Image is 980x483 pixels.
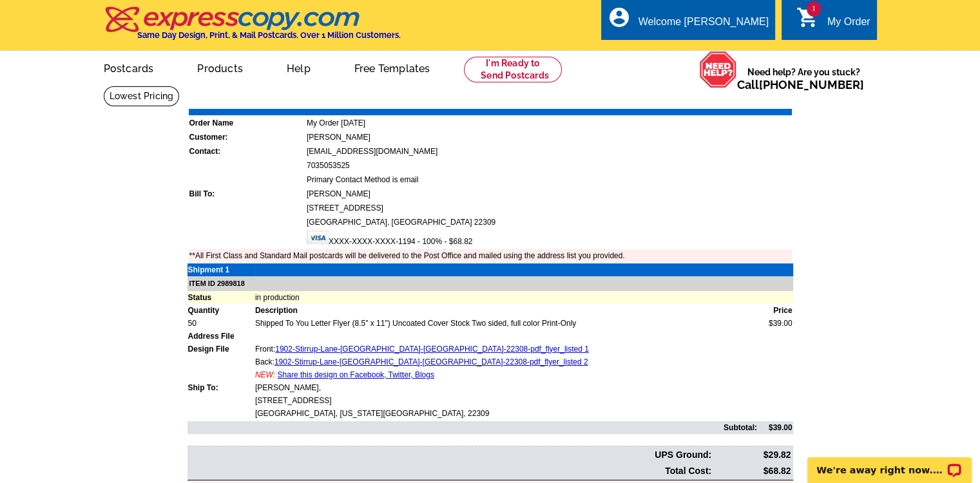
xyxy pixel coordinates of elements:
[255,381,758,394] td: [PERSON_NAME],
[758,304,793,317] td: Price
[189,131,305,144] td: Customer:
[189,464,713,478] td: Total Cost:
[83,52,175,82] a: Postcards
[187,330,255,343] td: Address File
[104,15,401,40] a: Same Day Design, Print, & Mail Postcards. Over 1 Million Customers.
[255,370,275,379] span: NEW:
[608,6,631,29] i: account_circle
[189,117,305,129] td: Order Name
[189,448,713,462] td: UPS Ground:
[306,216,792,229] td: [GEOGRAPHIC_DATA], [GEOGRAPHIC_DATA] 22309
[187,291,255,304] td: Status
[306,187,792,200] td: [PERSON_NAME]
[189,187,305,200] td: Bill To:
[306,117,792,129] td: My Order [DATE]
[827,16,870,34] div: My Order
[713,448,791,462] td: $29.82
[177,52,264,82] a: Products
[187,381,255,394] td: Ship To:
[255,407,758,420] td: [GEOGRAPHIC_DATA], [US_STATE][GEOGRAPHIC_DATA], 22309
[137,30,401,40] h4: Same Day Design, Print, & Mail Postcards. Over 1 Million Customers.
[713,464,791,478] td: $68.82
[187,421,758,434] td: Subtotal:
[799,442,980,483] iframe: LiveChat chat widget
[306,202,792,214] td: [STREET_ADDRESS]
[737,78,864,91] span: Call
[189,249,792,262] td: **All First Class and Standard Mail postcards will be delivered to the Post Office and mailed usi...
[187,304,255,317] td: Quantity
[796,6,820,29] i: shopping_cart
[255,394,758,407] td: [STREET_ADDRESS]
[187,276,793,291] td: ITEM ID 2989818
[255,304,758,317] td: Description
[306,145,792,158] td: [EMAIL_ADDRESS][DOMAIN_NAME]
[255,317,758,330] td: Shipped To You Letter Flyer (8.5" x 11") Uncoated Cover Stock Two sided, full color Print-Only
[275,345,589,354] a: 1902-Stirrup-Lane-[GEOGRAPHIC_DATA]-[GEOGRAPHIC_DATA]-22308-pdf_flyer_listed 1
[334,52,451,82] a: Free Templates
[758,421,793,434] td: $39.00
[306,131,792,144] td: [PERSON_NAME]
[255,291,793,304] td: in production
[807,1,821,17] span: 1
[758,317,793,330] td: $39.00
[306,230,792,248] td: XXXX-XXXX-XXXX-1194 - 100% - $68.82
[187,317,255,330] td: 50
[639,16,769,34] div: Welcome [PERSON_NAME]
[699,51,737,88] img: help
[737,66,870,91] span: Need help? Are you stuck?
[278,370,434,379] a: Share this design on Facebook, Twitter, Blogs
[187,263,255,276] td: Shipment 1
[306,173,792,186] td: Primary Contact Method is email
[189,145,305,158] td: Contact:
[796,14,870,30] a: 1 shopping_cart My Order
[759,78,864,91] a: [PHONE_NUMBER]
[266,52,331,82] a: Help
[255,355,758,368] td: Back:
[255,343,758,355] td: Front:
[306,159,792,172] td: 7035053525
[187,343,255,355] td: Design File
[274,357,588,366] a: 1902-Stirrup-Lane-[GEOGRAPHIC_DATA]-[GEOGRAPHIC_DATA]-22308-pdf_flyer_listed 2
[307,231,329,244] img: visa.gif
